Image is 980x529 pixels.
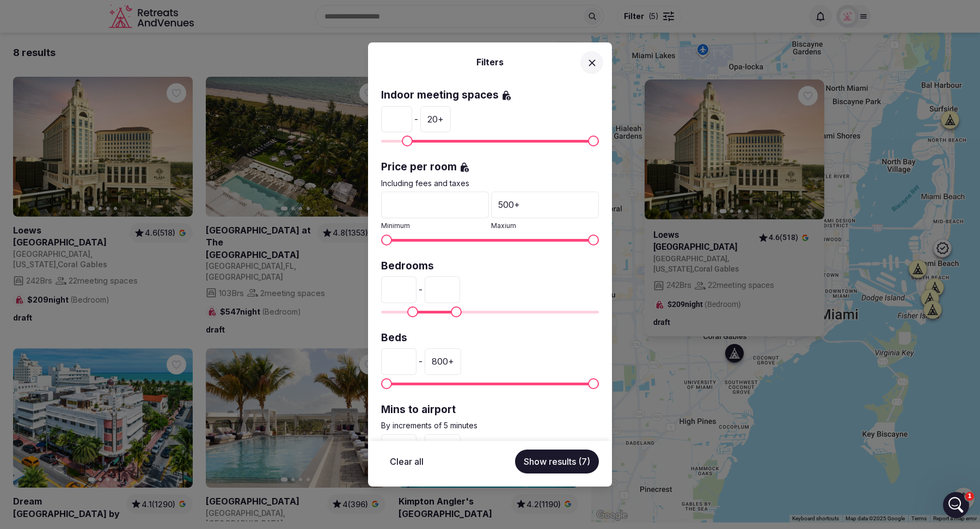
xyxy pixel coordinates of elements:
div: 500 + [491,192,599,218]
span: Maximum [588,378,599,389]
span: Maximum [588,235,599,245]
button: Clear all [381,450,432,473]
span: Minimum [407,306,418,317]
p: By increments of 5 minutes [381,420,599,431]
label: Indoor meeting spaces [381,88,599,103]
span: Minimum [402,136,413,146]
span: Minimum [381,235,392,245]
span: Maximum [588,136,599,146]
span: - [419,283,422,296]
div: 20 + [420,106,451,132]
span: Minimum [381,378,392,389]
span: - [414,113,418,126]
label: Mins to airport [381,403,599,417]
span: Minimum [381,222,410,230]
label: Beds [381,331,599,346]
span: - [419,355,422,368]
label: Bedrooms [381,259,599,274]
span: Maxium [491,222,516,230]
span: Maximum [451,306,462,317]
iframe: Intercom live chat [943,492,969,518]
span: 1 [965,492,974,501]
button: Show results (7) [515,450,599,473]
div: 300 + [425,434,461,460]
h2: Filters [381,56,599,69]
div: 800 + [425,348,461,374]
p: Including fees and taxes [381,178,599,189]
label: Price per room [381,160,599,175]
